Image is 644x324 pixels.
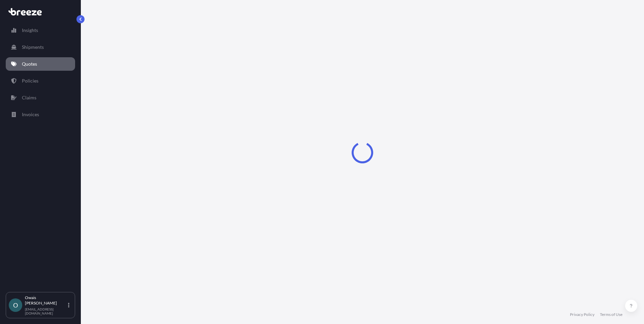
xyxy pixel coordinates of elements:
p: [EMAIL_ADDRESS][DOMAIN_NAME] [25,307,67,315]
a: Insights [6,24,75,37]
span: O [13,302,18,309]
a: Invoices [6,108,75,121]
a: Claims [6,91,75,104]
a: Terms of Use [600,312,622,317]
p: Policies [22,77,38,84]
p: Owais [PERSON_NAME] [25,295,67,306]
p: Quotes [22,61,37,67]
a: Policies [6,74,75,88]
a: Privacy Policy [570,312,594,317]
p: Insights [22,27,38,34]
a: Shipments [6,40,75,54]
a: Quotes [6,57,75,71]
p: Shipments [22,44,44,51]
p: Invoices [22,111,39,118]
p: Claims [22,94,36,101]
